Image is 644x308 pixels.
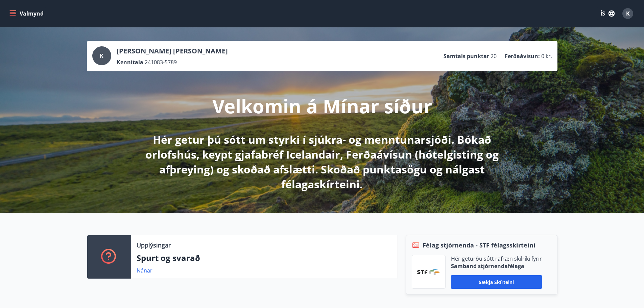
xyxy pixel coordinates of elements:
[444,52,489,60] p: Samtals punktar
[137,267,152,274] a: Nánar
[144,132,501,192] p: Hér getur þú sótt um styrki í sjúkra- og menntunarsjóði. Bókað orlofshús, keypt gjafabréf Iceland...
[626,10,630,17] span: K
[117,46,228,56] p: [PERSON_NAME] [PERSON_NAME]
[137,241,171,250] p: Upplýsingar
[541,52,552,60] span: 0 kr.
[117,58,143,66] p: Kennitala
[505,52,540,60] p: Ferðaávísun :
[451,262,542,270] p: Samband stjórnendafélaga
[423,241,535,250] span: Félag stjórnenda - STF félagsskírteini
[597,7,618,20] button: ÍS
[451,255,542,262] p: Hér geturðu sótt rafræn skilríki fyrir
[145,58,177,66] span: 241083-5789
[100,52,103,60] span: K
[620,5,636,22] button: K
[417,269,440,275] img: vjCaq2fThgY3EUYqSgpjEiBg6WP39ov69hlhuPVN.png
[451,275,542,289] button: Sækja skírteini
[137,252,392,264] p: Spurt og svarað
[8,7,46,20] button: menu
[491,52,497,60] span: 20
[212,93,432,119] p: Velkomin á Mínar síður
